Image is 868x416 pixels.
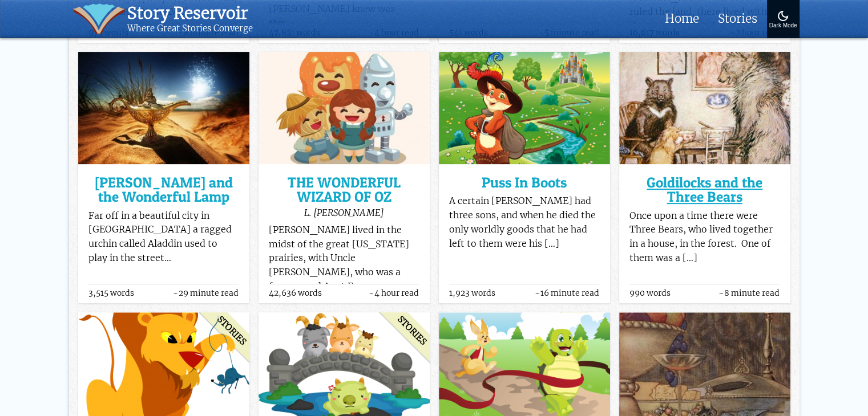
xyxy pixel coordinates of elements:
[72,3,126,34] img: icon of book with waver spilling out.
[619,52,790,164] img: Goldilocks and the Three Bears
[629,209,780,266] p: Once upon a time there were Three Bears, who lived together in a house, in the forest. One of the...
[269,289,322,297] span: 42,636 words
[629,289,671,297] span: 990 words
[88,176,239,205] a: [PERSON_NAME] and the Wonderful Lamp
[718,289,780,297] span: ~8 minute read
[449,194,599,251] p: A certain [PERSON_NAME] had three sons, and when he died the only worldly goods that he had left ...
[259,52,430,164] img: THE WONDERFUL WIZARD OF OZ
[449,289,495,297] span: 1,923 words
[369,289,419,297] span: ~4 hour read
[173,289,239,297] span: ~29 minute read
[269,207,419,218] div: L. [PERSON_NAME]
[269,176,419,205] a: THE WONDERFUL WIZARD OF OZ
[449,176,599,190] a: Puss In Boots
[127,23,253,34] div: Where Great Stories Converge
[439,52,610,164] img: Puss In Boots
[127,3,253,23] div: Story Reservoir
[769,23,797,29] div: Dark Mode
[88,209,239,266] p: Far off in a beautiful city in [GEOGRAPHIC_DATA] a ragged urchin called Aladdin used to play in t...
[776,9,790,23] img: Turn On Dark Mode
[88,289,134,297] span: 3,515 words
[78,52,249,164] img: Aladdin and the Wonderful Lamp
[535,289,599,297] span: ~16 minute read
[629,176,780,205] a: Goldilocks and the Three Bears
[269,223,419,294] p: [PERSON_NAME] lived in the midst of the great [US_STATE] prairies, with Uncle [PERSON_NAME], who ...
